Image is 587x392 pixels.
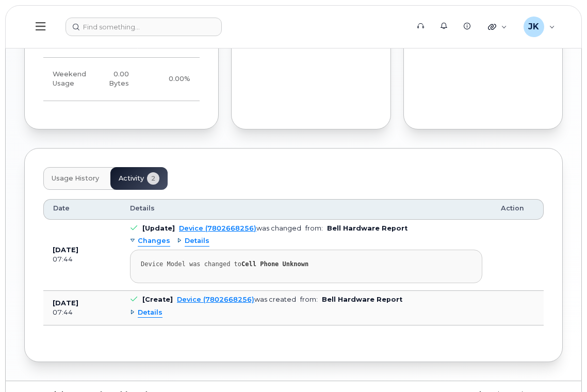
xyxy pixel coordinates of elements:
[66,18,222,36] input: Find something...
[130,204,155,213] span: Details
[43,58,200,101] tr: Friday from 6:00pm to Monday 8:00am
[53,204,70,213] span: Date
[138,308,162,318] span: Details
[179,224,256,232] a: Device (7802668256)
[138,236,170,246] span: Changes
[492,199,544,220] th: Action
[53,308,111,317] div: 07:44
[53,255,111,264] div: 07:44
[305,224,323,232] span: from:
[300,296,318,303] span: from:
[52,174,99,183] span: Usage History
[142,224,175,232] b: [Update]
[179,224,301,232] div: was changed
[43,58,95,101] td: Weekend Usage
[327,224,407,232] b: Bell Hardware Report
[53,299,78,307] b: [DATE]
[177,296,296,303] div: was created
[528,21,539,33] span: JK
[95,58,138,101] td: 0.00 Bytes
[241,260,308,268] strong: Cell Phone Unknown
[141,260,471,268] div: Device Model was changed to
[185,236,209,246] span: Details
[322,296,402,303] b: Bell Hardware Report
[516,17,562,37] div: Jayson Kralkay
[177,296,254,303] a: Device (7802668256)
[138,58,200,101] td: 0.00%
[142,296,173,303] b: [Create]
[53,246,78,254] b: [DATE]
[481,17,514,37] div: Quicklinks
